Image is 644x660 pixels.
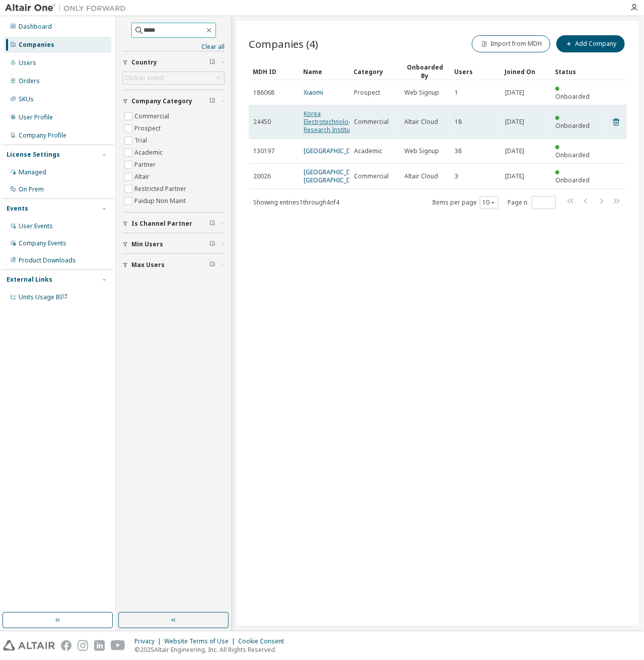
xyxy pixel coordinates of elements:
button: Min Users [122,233,225,255]
a: [GEOGRAPHIC_DATA], [GEOGRAPHIC_DATA] [304,168,366,184]
div: Name [303,63,345,80]
span: [DATE] [505,147,524,155]
label: Academic [134,147,165,159]
img: altair_logo.svg [3,640,55,651]
img: Altair One [5,3,131,13]
div: Website Terms of Use [164,637,238,645]
a: Korea Electrotechnology Research Institute [304,109,355,134]
label: Restricted Partner [134,183,188,195]
span: Companies (4) [249,37,318,51]
div: Status [555,63,597,80]
button: 10 [482,199,496,207]
label: Trial [134,135,149,147]
p: © 2025 Altair Engineering, Inc. All Rights Reserved. [134,645,290,654]
span: Onboarded [555,121,590,130]
div: Joined On [505,63,547,80]
span: Country [131,58,157,67]
button: Max Users [122,254,225,276]
span: Clear filter [209,220,216,228]
span: Items per page [432,196,498,209]
div: Company Events [19,239,66,247]
span: Clear filter [209,97,216,105]
span: Web Signup [404,89,439,97]
span: Onboarded [555,176,590,184]
a: Xiaomi [304,88,323,97]
span: Onboarded [555,92,590,101]
a: Clear all [122,43,225,51]
span: Altair Cloud [404,118,438,126]
span: 18 [455,118,462,126]
span: Units Usage BI [19,293,68,301]
span: Max Users [131,261,165,269]
div: License Settings [7,151,60,159]
div: Managed [19,168,46,176]
span: Commercial [354,118,389,126]
div: MDH ID [253,63,295,80]
div: Onboarded By [404,63,446,80]
span: 38 [455,147,462,155]
div: Product Downloads [19,256,76,265]
span: Min Users [131,240,163,248]
div: Dashboard [19,23,52,31]
div: Privacy [134,637,164,645]
button: Add Company [556,35,625,52]
label: Partner [134,159,158,171]
div: Users [19,59,36,67]
span: [DATE] [505,89,524,97]
span: Web Signup [404,147,439,155]
span: Prospect [354,89,380,97]
img: linkedin.svg [94,640,105,651]
div: On Prem [19,185,44,193]
button: Company Category [122,90,225,112]
label: Prospect [134,122,163,135]
span: 1 [455,89,458,97]
div: Events [7,205,28,213]
div: Orders [19,77,40,85]
span: Clear filter [209,58,216,67]
span: 24450 [253,118,271,126]
button: Country [122,51,225,74]
div: Users [454,63,496,80]
span: Academic [354,147,382,155]
label: Altair [134,171,152,183]
button: Import from MDH [472,35,550,52]
span: 20026 [253,172,271,180]
label: Commercial [134,110,171,122]
label: Paidup Non Maint [134,195,188,207]
div: Cookie Consent [238,637,290,645]
span: Showing entries 1 through 4 of 4 [253,198,339,207]
span: [DATE] [505,118,524,126]
button: Is Channel Partner [122,213,225,235]
span: Clear filter [209,240,216,248]
a: [GEOGRAPHIC_DATA] [304,147,364,155]
span: [DATE] [505,172,524,180]
img: instagram.svg [78,640,88,651]
span: Page n. [508,196,556,209]
div: User Profile [19,113,53,121]
span: Company Category [131,97,192,105]
span: 130197 [253,147,274,155]
span: Clear filter [209,261,216,269]
img: youtube.svg [111,640,125,651]
span: Altair Cloud [404,172,438,180]
div: User Events [19,222,53,230]
div: Companies [19,41,54,49]
div: Company Profile [19,131,66,140]
div: SKUs [19,95,34,103]
span: Is Channel Partner [131,220,192,228]
img: facebook.svg [61,640,71,651]
div: Click to select [123,72,224,84]
span: Onboarded [555,151,590,159]
span: 186068 [253,89,274,97]
div: Category [353,63,396,80]
div: Click to select [125,74,164,82]
span: Commercial [354,172,389,180]
span: 3 [455,172,458,180]
div: External Links [7,276,52,284]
